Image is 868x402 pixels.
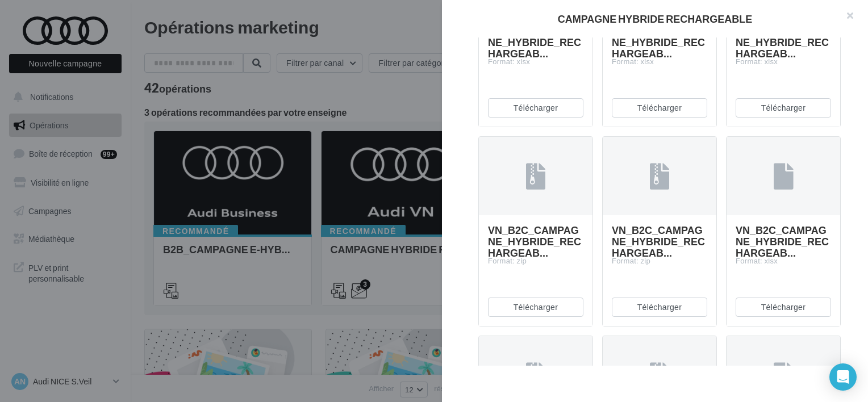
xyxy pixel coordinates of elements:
[829,363,857,391] div: Open Intercom Messenger
[488,24,581,60] span: VN_B2C_CAMPAGNE_HYBRIDE_RECHARGEAB...
[736,98,831,118] button: Télécharger
[612,98,707,118] button: Télécharger
[488,98,583,118] button: Télécharger
[488,57,583,67] div: Format: xlsx
[736,24,829,60] span: VN_B2C_CAMPAGNE_HYBRIDE_RECHARGEAB...
[488,256,583,266] div: Format: zip
[612,224,705,259] span: VN_B2C_CAMPAGNE_HYBRIDE_RECHARGEAB...
[612,24,705,60] span: VN_B2C_CAMPAGNE_HYBRIDE_RECHARGEAB...
[736,298,831,317] button: Télécharger
[612,298,707,317] button: Télécharger
[736,256,831,266] div: Format: xlsx
[488,298,583,317] button: Télécharger
[612,256,707,266] div: Format: zip
[460,14,850,24] div: CAMPAGNE HYBRIDE RECHARGEABLE
[612,57,707,67] div: Format: xlsx
[736,57,831,67] div: Format: xlsx
[488,224,581,259] span: VN_B2C_CAMPAGNE_HYBRIDE_RECHARGEAB...
[736,224,829,259] span: VN_B2C_CAMPAGNE_HYBRIDE_RECHARGEAB...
